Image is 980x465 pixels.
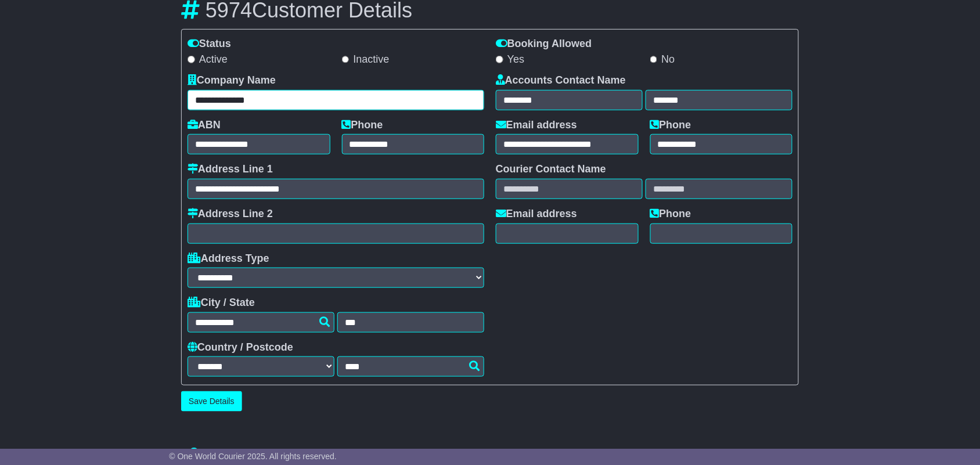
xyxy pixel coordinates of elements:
[188,208,273,221] label: Address Line 2
[188,53,228,66] label: Active
[342,53,390,66] label: Inactive
[496,163,606,176] label: Courier Contact Name
[188,119,221,132] label: ABN
[169,452,337,461] span: © One World Courier 2025. All rights reserved.
[496,38,592,51] label: Booking Allowed
[496,56,503,63] input: Yes
[188,74,276,87] label: Company Name
[496,53,524,66] label: Yes
[181,391,242,412] button: Save Details
[188,253,269,265] label: Address Type
[188,163,273,176] label: Address Line 1
[650,208,691,221] label: Phone
[188,56,195,63] input: Active
[496,74,626,87] label: Accounts Contact Name
[650,119,691,132] label: Phone
[188,341,293,354] label: Country / Postcode
[650,53,675,66] label: No
[342,119,383,132] label: Phone
[342,56,350,63] input: Inactive
[496,119,577,132] label: Email address
[188,38,231,51] label: Status
[188,297,255,309] label: City / State
[650,56,658,63] input: No
[496,208,577,221] label: Email address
